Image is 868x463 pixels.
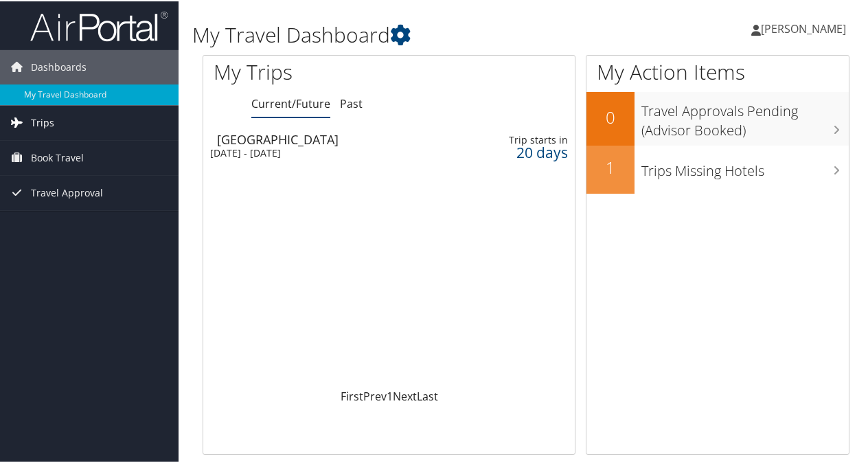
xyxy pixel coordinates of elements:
h1: My Travel Dashboard [192,19,637,48]
a: Current/Future [251,95,330,110]
div: 20 days [489,145,568,157]
h1: My Action Items [586,56,849,85]
a: Prev [363,387,387,403]
span: Book Travel [31,139,84,174]
a: Past [340,95,363,110]
span: Trips [31,104,54,139]
div: Trip starts in [489,133,568,145]
img: airportal-logo.png [30,9,168,41]
a: First [341,387,363,403]
a: [PERSON_NAME] [751,7,860,48]
a: Last [417,387,438,403]
a: Next [393,387,417,403]
span: [PERSON_NAME] [761,20,846,35]
span: Travel Approval [31,174,103,209]
h2: 0 [586,104,635,128]
h1: My Trips [214,56,410,85]
h3: Travel Approvals Pending (Advisor Booked) [641,93,849,139]
div: [GEOGRAPHIC_DATA] [217,132,447,144]
h3: Trips Missing Hotels [641,153,849,179]
span: Dashboards [31,49,87,83]
h2: 1 [586,155,635,178]
div: [DATE] - [DATE] [210,146,440,158]
a: 1Trips Missing Hotels [586,144,849,192]
a: 0Travel Approvals Pending (Advisor Booked) [586,91,849,144]
a: 1 [387,387,393,403]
